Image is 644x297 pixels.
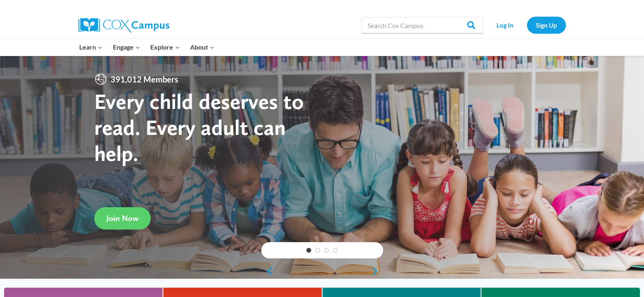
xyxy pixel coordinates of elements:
[488,17,523,33] a: Log In
[333,248,338,253] a: 4
[74,39,220,56] nav: Primary Navigation
[79,42,102,52] span: Learn
[106,213,139,223] span: Join Now
[527,17,566,33] a: Sign Up
[94,88,304,166] strong: Every child deserves to read. Every adult can help.
[113,42,140,52] span: Engage
[107,73,182,86] span: 391,012 Members
[190,42,215,52] span: About
[150,42,180,52] span: Explore
[488,17,566,33] nav: Secondary Navigation
[261,263,383,280] div: content slider buttons
[78,18,169,33] img: Cox Campus
[324,248,329,253] a: 3
[306,248,311,253] a: 1
[362,17,484,33] input: Search Cox Campus
[371,267,383,276] a: next
[315,248,320,253] a: 2
[94,207,151,230] a: Join Now
[261,267,273,276] a: previous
